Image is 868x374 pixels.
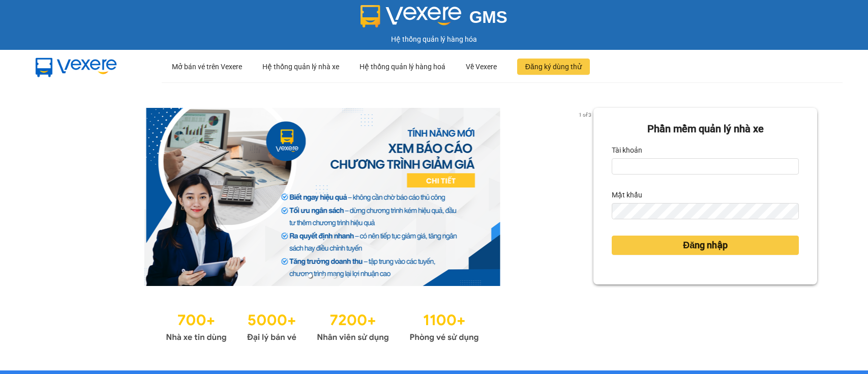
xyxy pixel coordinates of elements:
[361,5,461,27] img: logo 2
[172,50,242,83] div: Mở bán vé trên Vexere
[683,238,728,252] span: Đăng nhập
[612,236,799,255] button: Đăng nhập
[612,121,799,137] div: Phần mềm quản lý nhà xe
[469,8,507,26] span: GMS
[612,187,642,203] label: Mật khẩu
[612,203,799,219] input: Mật khẩu
[576,108,593,121] p: 1 of 3
[525,61,582,72] span: Đăng ký dùng thử
[612,158,799,175] input: Tài khoản
[333,274,337,278] li: slide item 3
[320,274,324,278] li: slide item 2
[361,15,507,23] a: GMS
[262,50,339,83] div: Hệ thống quản lý nhà xe
[579,108,593,286] button: next slide / item
[308,274,312,278] li: slide item 1
[612,142,642,158] label: Tài khoản
[166,306,479,345] img: Statistics.png
[360,50,445,83] div: Hệ thống quản lý hàng hoá
[517,59,590,75] button: Đăng ký dùng thử
[3,34,865,45] div: Hệ thống quản lý hàng hóa
[25,50,127,83] img: mbUUG5Q.png
[51,108,65,286] button: previous slide / item
[466,50,497,83] div: Về Vexere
